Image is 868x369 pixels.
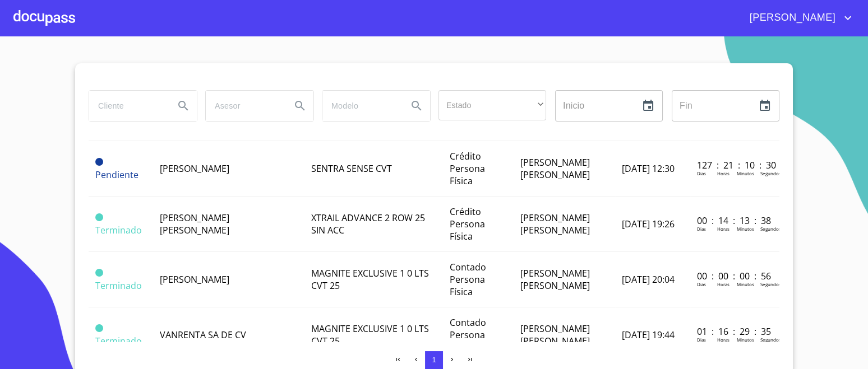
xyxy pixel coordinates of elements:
button: Search [287,92,313,119]
span: Crédito Persona Física [450,150,485,187]
span: Contado Persona Física [450,261,486,298]
span: [PERSON_NAME] [160,273,229,286]
span: MAGNITE EXCLUSIVE 1 0 LTS CVT 25 [311,267,429,292]
span: SENTRA SENSE CVT [311,162,392,175]
span: [PERSON_NAME] [PERSON_NAME] [160,212,229,236]
p: 01 : 16 : 29 : 35 [697,325,773,338]
span: [PERSON_NAME] [741,9,841,27]
span: Pendiente [95,158,103,166]
span: [PERSON_NAME] [PERSON_NAME] [520,323,590,347]
p: 127 : 21 : 10 : 30 [697,159,773,171]
span: Terminado [95,224,142,236]
p: Segundos [760,281,781,287]
span: Crédito Persona Física [450,205,485,242]
p: Segundos [760,337,781,343]
span: [PERSON_NAME] [PERSON_NAME] [520,156,590,181]
p: Dias [697,337,706,343]
button: Search [170,92,197,119]
span: MAGNITE EXCLUSIVE 1 0 LTS CVT 25 [311,323,429,347]
span: Terminado [95,279,142,292]
button: Search [403,92,430,119]
input: search [322,91,399,121]
span: Pendiente [95,169,138,181]
p: Minutos [737,170,754,176]
p: Minutos [737,281,754,287]
span: Terminado [95,335,142,347]
p: Horas [717,226,730,232]
span: VANRENTA SA DE CV [160,329,246,341]
span: [DATE] 12:30 [622,162,675,175]
span: [DATE] 19:26 [622,218,675,230]
span: Terminado [95,213,103,221]
p: Dias [697,226,706,232]
input: search [89,91,165,121]
p: Minutos [737,337,754,343]
span: 1 [432,356,436,364]
p: Minutos [737,226,754,232]
p: Dias [697,170,706,176]
span: [PERSON_NAME] [PERSON_NAME] [520,267,590,292]
span: [PERSON_NAME] [160,162,229,175]
span: [DATE] 19:44 [622,329,675,341]
p: Segundos [760,226,781,232]
p: Segundos [760,170,781,176]
button: account of current user [741,9,855,27]
p: Dias [697,281,706,287]
p: 00 : 14 : 13 : 38 [697,214,773,227]
p: Horas [717,281,730,287]
span: Contado Persona Moral [450,316,486,353]
p: 00 : 00 : 00 : 56 [697,270,773,282]
div: ​ [438,90,546,120]
button: 1 [425,351,443,369]
input: search [206,91,282,121]
span: XTRAIL ADVANCE 2 ROW 25 SIN ACC [311,212,425,236]
span: Terminado [95,324,103,332]
span: [DATE] 20:04 [622,273,675,286]
p: Horas [717,170,730,176]
span: [PERSON_NAME] [PERSON_NAME] [520,212,590,236]
p: Horas [717,337,730,343]
span: Terminado [95,269,103,277]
